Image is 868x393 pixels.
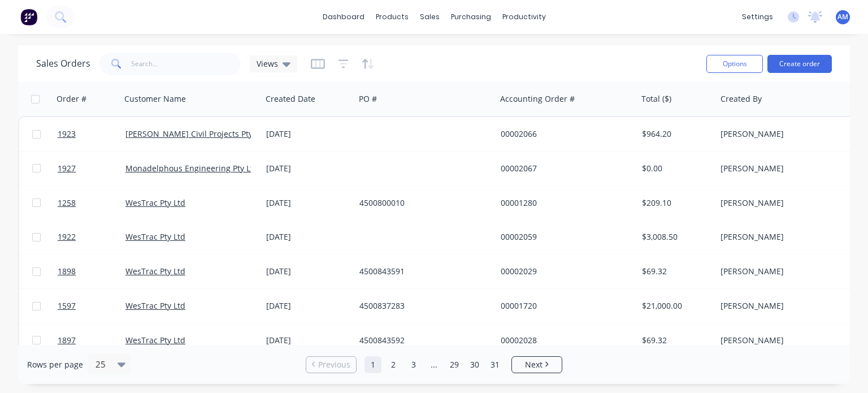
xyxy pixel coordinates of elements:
div: $3,008.50 [642,231,709,243]
div: 00002067 [501,163,626,174]
span: 1927 [58,163,76,174]
div: [DATE] [266,163,350,174]
span: 1597 [58,300,76,312]
div: 4500843592 [359,335,485,346]
a: WesTrac Pty Ltd [125,266,185,277]
div: settings [736,8,779,25]
span: 1922 [58,231,76,243]
a: WesTrac Pty Ltd [125,197,185,208]
div: [PERSON_NAME] [721,335,846,346]
span: 1898 [58,266,76,277]
div: [PERSON_NAME] [721,231,846,243]
button: Options [706,55,763,73]
div: 00001280 [501,197,626,209]
a: Page 1 is your current page [364,356,381,373]
a: Page 2 [385,356,402,373]
div: 4500843591 [359,266,485,277]
a: 1897 [58,323,125,357]
div: [PERSON_NAME] [721,128,846,140]
a: Previous page [306,359,356,370]
span: AM [837,12,848,22]
div: 4500837283 [359,300,485,312]
div: [PERSON_NAME] [721,300,846,312]
span: Views [257,58,278,70]
div: [DATE] [266,335,350,346]
div: Accounting Order # [500,93,575,105]
div: [DATE] [266,197,350,209]
div: [PERSON_NAME] [721,197,846,209]
a: 1258 [58,186,125,220]
a: Page 3 [405,356,422,373]
a: Page 30 [466,356,483,373]
a: Page 31 [487,356,504,373]
a: Next page [512,359,562,370]
h1: Sales Orders [36,58,90,69]
a: WesTrac Pty Ltd [125,231,185,242]
span: Rows per page [27,359,83,370]
div: [DATE] [266,231,350,243]
div: [PERSON_NAME] [721,266,846,277]
div: $209.10 [642,197,709,209]
div: products [370,8,414,25]
a: 1923 [58,117,125,151]
a: Page 29 [446,356,463,373]
span: 1258 [58,197,76,209]
div: Customer Name [124,93,186,105]
a: 1597 [58,289,125,323]
a: 1898 [58,254,125,288]
div: $69.32 [642,335,709,346]
img: Factory [20,8,37,25]
div: Total ($) [641,93,671,105]
a: [PERSON_NAME] Civil Projects Pty Ltd [125,128,267,139]
div: 00001720 [501,300,626,312]
span: Next [525,359,542,370]
div: 00002028 [501,335,626,346]
a: 1922 [58,220,125,254]
input: Search... [131,53,241,75]
div: $964.20 [642,128,709,140]
div: [DATE] [266,300,350,312]
div: purchasing [445,8,497,25]
div: $21,000.00 [642,300,709,312]
a: Monadelphous Engineering Pty Ltd [125,163,258,174]
span: Previous [318,359,350,370]
a: 1927 [58,152,125,185]
a: WesTrac Pty Ltd [125,300,185,311]
div: $69.32 [642,266,709,277]
div: $0.00 [642,163,709,174]
ul: Pagination [301,356,567,373]
div: Order # [57,93,86,105]
div: [DATE] [266,266,350,277]
a: Jump forward [426,356,442,373]
button: Create order [767,55,832,73]
div: 00002066 [501,128,626,140]
div: sales [414,8,445,25]
div: productivity [497,8,552,25]
span: 1897 [58,335,76,346]
div: Created By [721,93,762,105]
div: Created Date [266,93,315,105]
div: 00002059 [501,231,626,243]
div: [DATE] [266,128,350,140]
div: [PERSON_NAME] [721,163,846,174]
div: 4500800010 [359,197,485,209]
div: 00002029 [501,266,626,277]
div: PO # [359,93,377,105]
a: WesTrac Pty Ltd [125,335,185,346]
span: 1923 [58,128,76,140]
a: dashboard [317,8,370,25]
